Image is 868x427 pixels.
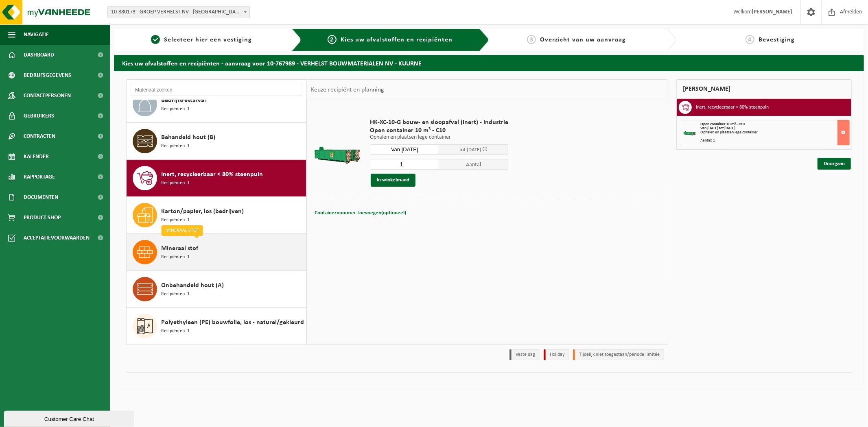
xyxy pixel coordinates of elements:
[127,308,306,344] button: Polyethyleen (PE) bouwfolie, los - naturel/gekleurd Recipiënten: 1
[314,207,407,219] button: Containernummer toevoegen(optioneel)
[127,86,306,123] button: Bedrijfsrestafval Recipiënten: 1
[161,207,244,216] span: Karton/papier, los (bedrijven)
[161,290,190,298] span: Recipiënten: 1
[573,349,664,360] li: Tijdelijk niet toegestaan/période limitée
[127,123,306,160] button: Behandeld hout (B) Recipiënten: 1
[370,118,508,126] span: HK-XC-10-G bouw- en sloopafval (inert) - industrie
[127,271,306,308] button: Onbehandeld hout (A) Recipiënten: 1
[370,144,439,155] input: Selecteer datum
[161,142,190,150] span: Recipiënten: 1
[527,35,536,44] span: 3
[161,133,215,142] span: Behandeld hout (B)
[114,55,864,71] h2: Kies uw afvalstoffen en recipiënten - aanvraag voor 10-767989 - VERHELST BOUWMATERIALEN NV - KUURNE
[24,187,58,207] span: Documenten
[370,126,508,135] span: Open container 10 m³ - C10
[161,105,190,113] span: Recipiënten: 1
[131,84,302,96] input: Materiaal zoeken
[540,37,626,43] span: Overzicht van uw aanvraag
[127,197,306,234] button: Karton/papier, los (bedrijven) Recipiënten: 1
[24,106,54,126] span: Gebruikers
[544,349,569,360] li: Holiday
[371,174,415,187] button: In winkelmand
[24,167,55,187] span: Rapportage
[328,35,337,44] span: 2
[161,281,224,290] span: Onbehandeld hout (A)
[161,253,190,261] span: Recipiënten: 1
[161,96,206,105] span: Bedrijfsrestafval
[818,158,851,170] a: Doorgaan
[108,7,249,18] span: 10-880173 - GROEP VERHELST NV - OOSTENDE
[161,318,304,327] span: Polyethyleen (PE) bouwfolie, los - naturel/gekleurd
[307,80,388,100] div: Keuze recipiënt en planning
[341,37,453,43] span: Kies uw afvalstoffen en recipiënten
[161,244,198,253] span: Mineraal stof
[107,6,250,18] span: 10-880173 - GROEP VERHELST NV - OOSTENDE
[24,24,49,45] span: Navigatie
[509,349,540,360] li: Vaste dag
[4,409,136,427] iframe: chat widget
[24,85,71,106] span: Contactpersonen
[700,131,849,135] div: Ophalen en plaatsen lege container
[161,170,263,179] span: Inert, recycleerbaar < 80% steenpuin
[459,147,481,152] span: tot [DATE]
[24,126,55,146] span: Contracten
[127,234,306,271] button: Mineraal stof Recipiënten: 1
[161,327,190,335] span: Recipiënten: 1
[127,160,306,197] button: Inert, recycleerbaar < 80% steenpuin Recipiënten: 1
[24,45,54,65] span: Dashboard
[161,216,190,224] span: Recipiënten: 1
[24,228,90,248] span: Acceptatievoorwaarden
[700,126,735,131] strong: Van [DATE] tot [DATE]
[164,37,252,43] span: Selecteer hier een vestiging
[696,101,769,114] h3: Inert, recycleerbaar < 80% steenpuin
[24,65,71,85] span: Bedrijfsgegevens
[315,210,406,216] span: Containernummer toevoegen(optioneel)
[24,207,61,228] span: Product Shop
[759,37,795,43] span: Bevestiging
[370,135,508,140] p: Ophalen en plaatsen lege container
[700,139,849,143] div: Aantal: 1
[700,122,745,126] span: Open container 10 m³ - C10
[24,146,49,167] span: Kalender
[118,35,285,45] a: 1Selecteer hier een vestiging
[752,9,792,15] strong: [PERSON_NAME]
[151,35,160,44] span: 1
[439,159,508,170] span: Aantal
[676,79,852,99] div: [PERSON_NAME]
[161,179,190,187] span: Recipiënten: 1
[746,35,754,44] span: 4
